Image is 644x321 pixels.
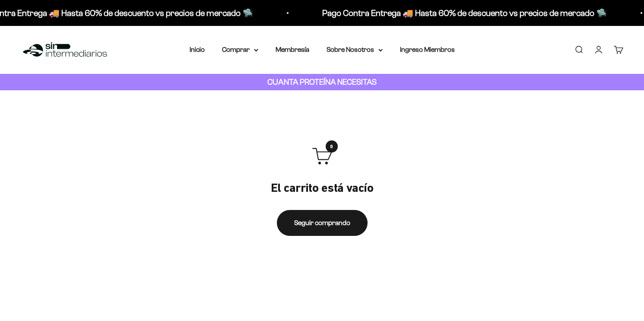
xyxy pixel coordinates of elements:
[190,46,205,53] a: Inicio
[321,6,606,20] p: Pago Contra Entrega 🚚 Hasta 60% de descuento vs precios de mercado 🛸
[277,210,368,236] a: Seguir comprando
[327,44,383,55] summary: Sobre Nosotros
[267,77,377,86] strong: CUANTA PROTEÍNA NECESITAS
[400,46,455,53] a: Ingreso Miembros
[271,180,373,196] p: El carrito está vacío
[276,46,309,53] a: Membresía
[326,140,338,153] span: 0
[222,44,258,55] summary: Comprar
